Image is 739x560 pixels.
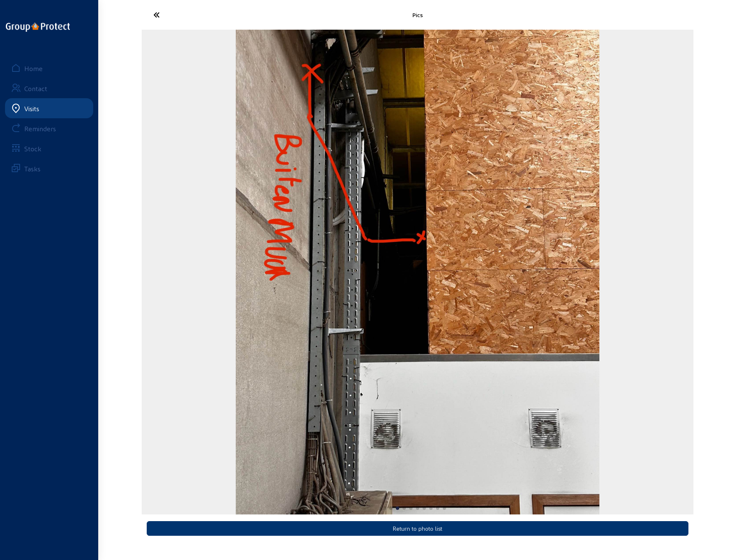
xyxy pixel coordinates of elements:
button: Return to photo list [147,521,688,536]
div: Home [24,64,43,72]
a: Reminders [5,118,93,138]
a: Contact [5,78,93,98]
div: Visits [24,104,39,112]
div: Contact [24,84,47,92]
a: Home [5,58,93,78]
div: Pics [234,11,601,18]
div: Tasks [24,165,41,173]
div: Stock [24,145,41,153]
a: Tasks [5,158,93,178]
a: Visits [5,98,93,118]
swiper-slide: 2 / 9 [142,30,693,514]
a: Stock [5,138,93,158]
div: Reminders [24,125,56,132]
img: logo-oneline.png [6,23,70,32]
img: c00bafe3-0a31-446a-0854-a38317ef5add.jpeg [236,30,599,514]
